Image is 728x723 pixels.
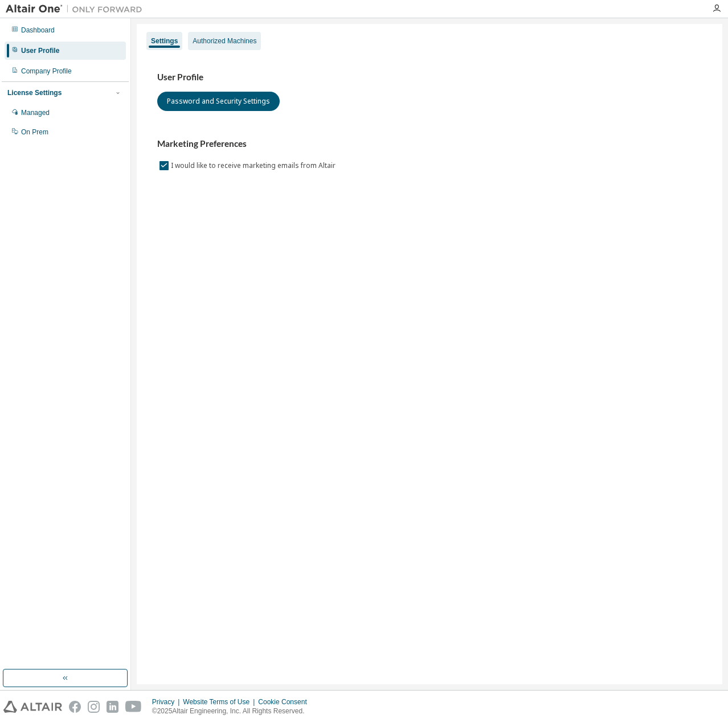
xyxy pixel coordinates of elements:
[125,701,142,713] img: youtube.svg
[21,67,72,76] div: Company Profile
[107,701,118,713] img: linkedin.svg
[152,697,183,706] div: Privacy
[69,701,81,713] img: facebook.svg
[183,697,258,706] div: Website Terms of Use
[6,3,148,15] img: Altair One
[3,701,62,713] img: altair_logo.svg
[157,138,702,150] h3: Marketing Preferences
[21,128,48,137] div: On Prem
[193,36,256,46] div: Authorized Machines
[157,92,280,111] button: Password and Security Settings
[157,72,702,83] h3: User Profile
[88,701,100,713] img: instagram.svg
[7,88,62,97] div: License Settings
[171,159,338,172] label: I would like to receive marketing emails from Altair
[21,46,59,55] div: User Profile
[258,697,313,706] div: Cookie Consent
[21,108,50,117] div: Managed
[21,26,55,35] div: Dashboard
[151,36,178,46] div: Settings
[152,706,314,716] p: © 2025 Altair Engineering, Inc. All Rights Reserved.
